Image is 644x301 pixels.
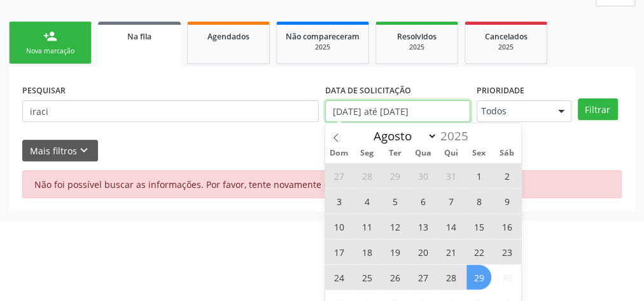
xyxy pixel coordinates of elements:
[438,265,463,290] span: Agosto 28, 2025
[127,31,151,42] span: Na fila
[578,98,618,120] button: Filtrar
[494,214,519,239] span: Agosto 16, 2025
[382,189,407,213] span: Agosto 5, 2025
[354,239,379,264] span: Agosto 18, 2025
[22,81,66,100] label: PESQUISAR
[325,81,411,100] label: DATA DE SOLICITAÇÃO
[385,43,449,52] div: 2025
[466,239,491,264] span: Agosto 22, 2025
[410,214,435,239] span: Agosto 13, 2025
[466,265,491,290] span: Agosto 29, 2025
[477,81,524,100] label: Prioridade
[494,239,519,264] span: Agosto 23, 2025
[397,31,437,42] span: Resolvidos
[22,170,622,198] div: Não foi possível buscar as informações. Por favor, tente novamente mais tarde.
[207,31,249,42] span: Agendados
[353,149,381,157] span: Seg
[410,163,435,188] span: Julho 30, 2025
[326,189,351,213] span: Agosto 3, 2025
[465,149,493,157] span: Sex
[325,149,353,157] span: Dom
[410,239,435,264] span: Agosto 20, 2025
[438,239,463,264] span: Agosto 21, 2025
[381,149,409,157] span: Ter
[410,189,435,213] span: Agosto 6, 2025
[354,163,379,188] span: Julho 28, 2025
[409,149,437,157] span: Qua
[367,127,437,145] select: Month
[494,163,519,188] span: Agosto 2, 2025
[326,163,351,188] span: Julho 27, 2025
[438,189,463,213] span: Agosto 7, 2025
[382,163,407,188] span: Julho 29, 2025
[494,265,519,290] span: Agosto 30, 2025
[43,29,57,43] div: person_add
[466,163,491,188] span: Agosto 1, 2025
[354,265,379,290] span: Agosto 25, 2025
[326,239,351,264] span: Agosto 17, 2025
[438,214,463,239] span: Agosto 14, 2025
[493,149,521,157] span: Sáb
[485,31,528,42] span: Cancelados
[474,43,538,52] div: 2025
[466,189,491,213] span: Agosto 8, 2025
[410,265,435,290] span: Agosto 27, 2025
[325,100,470,122] input: Selecione um intervalo
[437,149,465,157] span: Qui
[18,46,82,56] div: Nova marcação
[466,214,491,239] span: Agosto 15, 2025
[481,105,545,117] span: Todos
[286,31,360,42] span: Não compareceram
[326,265,351,290] span: Agosto 24, 2025
[382,265,407,290] span: Agosto 26, 2025
[22,100,319,122] input: Nome, CNS
[354,214,379,239] span: Agosto 11, 2025
[438,163,463,188] span: Julho 31, 2025
[326,214,351,239] span: Agosto 10, 2025
[494,189,519,213] span: Agosto 9, 2025
[286,43,360,52] div: 2025
[382,239,407,264] span: Agosto 19, 2025
[382,214,407,239] span: Agosto 12, 2025
[354,189,379,213] span: Agosto 4, 2025
[22,140,98,162] button: Mais filtroskeyboard_arrow_down
[77,144,91,157] i: keyboard_arrow_down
